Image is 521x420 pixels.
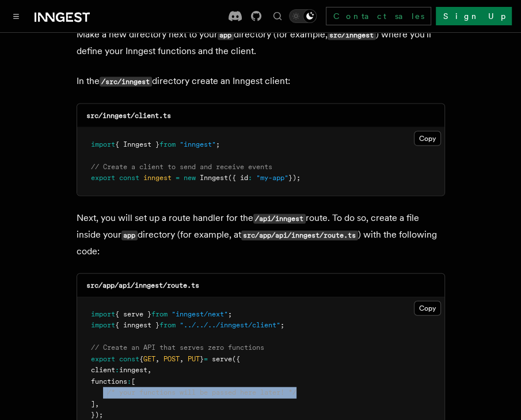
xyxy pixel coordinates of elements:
span: }); [91,411,103,419]
a: Sign Up [436,7,512,25]
span: "inngest/next" [172,310,228,318]
span: import [91,140,115,148]
span: "my-app" [256,174,288,182]
code: src/inngest [328,30,376,40]
button: Toggle dark mode [289,9,317,23]
span: , [180,355,184,363]
code: app [218,30,234,40]
span: "inngest" [180,140,216,148]
span: POST [163,355,180,363]
code: src/app/api/inngest/route.ts [241,231,358,240]
span: functions [91,377,127,385]
span: [ [131,377,135,385]
span: const [119,174,139,182]
button: Find something... [271,9,284,23]
span: = [176,174,180,182]
span: // Create a client to send and receive events [91,163,272,171]
span: new [184,174,196,182]
a: Contact sales [326,7,431,25]
span: ; [280,321,284,329]
span: = [204,355,208,363]
span: inngest [119,366,147,374]
p: Make a new directory next to your directory (for example, ) where you'll define your Inngest func... [77,26,445,59]
span: { [139,355,143,363]
span: { Inngest } [115,140,159,148]
span: ({ id [228,174,248,182]
span: export [91,174,115,182]
code: src/app/api/inngest/route.ts [86,281,199,289]
p: Next, you will set up a route handler for the route. To do so, create a file inside your director... [77,210,445,259]
span: from [151,310,168,318]
span: GET [143,355,155,363]
code: /api/inngest [253,214,306,224]
span: , [147,366,151,374]
span: inngest [143,174,172,182]
span: ({ [232,355,240,363]
p: In the directory create an Inngest client: [77,73,445,90]
span: }); [288,174,301,182]
span: ] [91,400,95,408]
span: ; [216,140,220,148]
span: { inngest } [115,321,159,329]
span: : [127,377,131,385]
span: Inngest [200,174,228,182]
span: import [91,321,115,329]
span: // Create an API that serves zero functions [91,343,264,352]
span: , [155,355,159,363]
span: from [159,321,176,329]
span: } [200,355,204,363]
span: serve [212,355,232,363]
span: export [91,355,115,363]
span: "../../../inngest/client" [180,321,280,329]
span: PUT [188,355,200,363]
button: Copy [414,131,441,146]
span: const [119,355,139,363]
span: import [91,310,115,318]
span: , [95,400,99,408]
button: Copy [414,301,441,316]
span: client [91,366,115,374]
span: ; [228,310,232,318]
span: : [115,366,119,374]
span: from [159,140,176,148]
code: /src/inngest [100,77,152,87]
span: { serve } [115,310,151,318]
span: /* your functions will be passed here later! */ [107,388,296,396]
code: app [121,231,138,240]
code: src/inngest/client.ts [86,112,171,120]
button: Toggle navigation [9,9,23,23]
span: : [248,174,252,182]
